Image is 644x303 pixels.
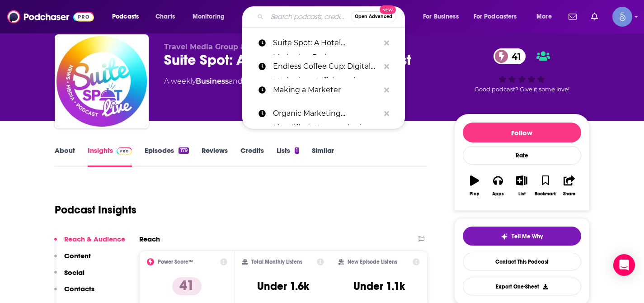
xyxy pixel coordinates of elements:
div: Open Intercom Messenger [613,254,635,276]
h2: Total Monthly Listens [251,259,302,265]
a: Making a Marketer [242,78,405,102]
a: About [55,146,75,167]
div: 41Good podcast? Give it some love! [454,43,590,99]
img: User Profile [612,7,632,27]
span: Monitoring [193,10,225,23]
span: Podcasts [112,10,139,23]
button: Export One-Sheet [463,278,581,295]
span: New [380,5,396,14]
a: Suite Spot: A Hotel Marketing Podcast [242,31,405,55]
button: open menu [530,9,563,24]
a: Reviews [202,146,228,167]
div: Rate [463,146,581,165]
a: Credits [240,146,264,167]
span: 41 [503,48,526,64]
img: tell me why sparkle [501,233,508,240]
button: Social [54,268,85,285]
p: Organic Marketing Simplified- Best marketing strategies [273,102,380,125]
button: Open AdvancedNew [351,11,396,22]
h1: Podcast Insights [55,203,136,217]
div: List [518,191,526,197]
button: open menu [468,9,530,24]
span: For Business [423,10,459,23]
p: Contacts [64,284,94,293]
div: Share [563,191,575,197]
a: Similar [312,146,334,167]
p: Endless Coffee Cup: Digital Marketing, Caffeinated [273,55,380,78]
span: Travel Media Group & [PERSON_NAME] [164,43,313,51]
span: Tell Me Why [512,233,543,240]
p: Content [64,251,91,260]
a: Endless Coffee Cup: Digital Marketing, Caffeinated [242,55,405,78]
h3: Under 1.6k [257,279,309,293]
p: Making a Marketer [273,78,380,102]
button: List [510,170,533,202]
h2: New Episode Listens [348,259,397,265]
div: 179 [179,147,188,154]
button: Follow [463,123,581,142]
div: Apps [492,191,504,197]
a: Show notifications dropdown [565,9,580,24]
div: Search podcasts, credits, & more... [251,6,414,27]
input: Search podcasts, credits, & more... [267,9,351,24]
button: Content [54,251,91,268]
a: InsightsPodchaser Pro [88,146,132,167]
a: Show notifications dropdown [588,9,602,24]
h3: Under 1.1k [353,279,405,293]
span: Charts [155,10,175,23]
div: A weekly podcast [164,76,310,87]
a: 41 [494,48,526,64]
button: Reach & Audience [54,235,125,251]
p: Social [64,268,85,277]
img: Suite Spot: A Hotel Marketing Podcast [56,36,147,127]
p: Suite Spot: A Hotel Marketing Podcast [273,31,380,55]
span: More [536,10,552,23]
h2: Reach [139,235,160,243]
p: 41 [172,277,202,295]
img: Podchaser Pro [117,147,132,155]
a: Organic Marketing Simplified- Best marketing strategies [242,102,405,125]
button: Bookmark [534,170,557,202]
img: Podchaser - Follow, Share and Rate Podcasts [7,8,94,25]
div: Bookmark [535,191,556,197]
a: Episodes179 [145,146,188,167]
button: Share [557,170,581,202]
a: Contact This Podcast [463,253,581,270]
button: Contacts [54,284,94,301]
button: Apps [486,170,510,202]
button: open menu [417,9,470,24]
button: Play [463,170,486,202]
p: Reach & Audience [64,235,125,243]
div: Play [470,191,479,197]
button: open menu [186,9,236,24]
span: For Podcasters [474,10,517,23]
a: Lists1 [277,146,299,167]
div: 1 [295,147,299,154]
button: Show profile menu [612,7,632,27]
button: tell me why sparkleTell Me Why [463,227,581,246]
h2: Power Score™ [158,259,193,265]
a: Business [196,77,229,85]
span: and [229,77,243,85]
a: Charts [150,9,180,24]
span: Open Advanced [355,14,392,19]
button: open menu [106,9,150,24]
span: Logged in as Spiral5-G1 [612,7,632,27]
span: Good podcast? Give it some love! [475,86,569,93]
